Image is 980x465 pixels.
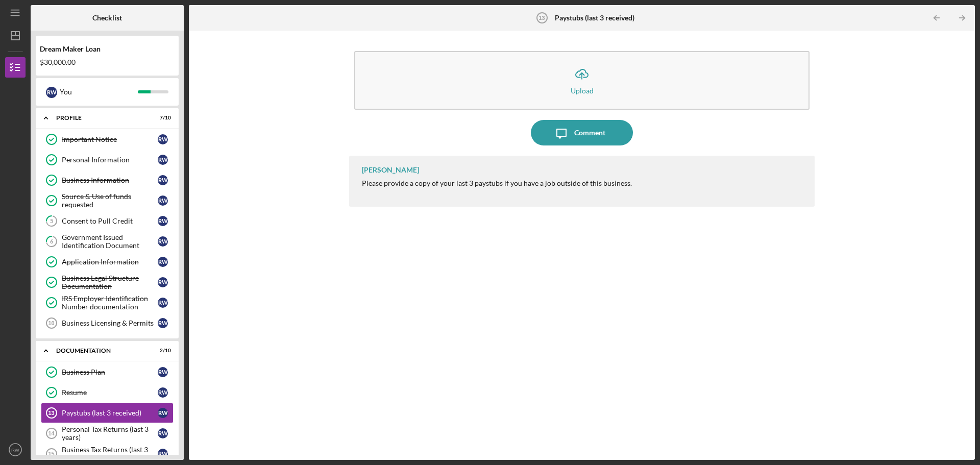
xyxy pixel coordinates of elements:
[5,439,26,460] button: RW
[62,192,158,209] div: Source & Use of funds requested
[48,320,54,326] tspan: 10
[158,134,168,144] div: R W
[153,348,171,354] div: 2 / 10
[41,423,174,444] a: 14Personal Tax Returns (last 3 years)RW
[62,368,158,376] div: Business Plan
[41,403,174,423] a: 13Paystubs (last 3 received)RW
[62,295,158,311] div: IRS Employer Identification Number documentation
[48,410,54,416] tspan: 13
[531,120,633,145] button: Comment
[48,451,54,457] tspan: 15
[62,274,158,290] div: Business Legal Structure Documentation
[158,387,168,398] div: R W
[571,87,594,94] div: Upload
[41,444,174,464] a: 15Business Tax Returns (last 3 years)RW
[56,348,145,354] div: Documentation
[60,83,138,101] div: You
[40,58,175,66] div: $30,000.00
[41,150,174,170] a: Personal InformationRW
[62,409,158,417] div: Paystubs (last 3 received)
[41,272,174,292] a: Business Legal Structure DocumentationRW
[362,166,419,174] div: [PERSON_NAME]
[41,170,174,190] a: Business InformationRW
[158,236,168,247] div: R W
[41,211,174,231] a: 5Consent to Pull CreditRW
[158,318,168,328] div: R W
[158,298,168,308] div: R W
[62,217,158,225] div: Consent to Pull Credit
[41,129,174,150] a: Important NoticeRW
[62,156,158,164] div: Personal Information
[62,176,158,184] div: Business Information
[41,313,174,333] a: 10Business Licensing & PermitsRW
[50,218,53,225] tspan: 5
[158,216,168,226] div: R W
[153,115,171,121] div: 7 / 10
[62,388,158,397] div: Resume
[40,45,175,53] div: Dream Maker Loan
[62,135,158,143] div: Important Notice
[41,190,174,211] a: Source & Use of funds requestedRW
[538,15,545,21] tspan: 13
[158,428,168,438] div: R W
[574,120,605,145] div: Comment
[62,233,158,250] div: Government Issued Identification Document
[62,319,158,327] div: Business Licensing & Permits
[158,195,168,206] div: R W
[50,238,54,245] tspan: 6
[158,408,168,418] div: R W
[56,115,145,121] div: Profile
[62,446,158,462] div: Business Tax Returns (last 3 years)
[158,257,168,267] div: R W
[92,14,122,22] b: Checklist
[354,51,810,110] button: Upload
[158,175,168,185] div: R W
[158,449,168,459] div: R W
[41,252,174,272] a: Application InformationRW
[11,447,20,453] text: RW
[62,425,158,442] div: Personal Tax Returns (last 3 years)
[46,87,57,98] div: R W
[41,231,174,252] a: 6Government Issued Identification DocumentRW
[48,430,55,436] tspan: 14
[158,367,168,377] div: R W
[62,258,158,266] div: Application Information
[555,14,634,22] b: Paystubs (last 3 received)
[41,362,174,382] a: Business PlanRW
[158,155,168,165] div: R W
[158,277,168,287] div: R W
[41,382,174,403] a: ResumeRW
[362,179,632,187] div: Please provide a copy of your last 3 paystubs if you have a job outside of this business.
[41,292,174,313] a: IRS Employer Identification Number documentationRW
